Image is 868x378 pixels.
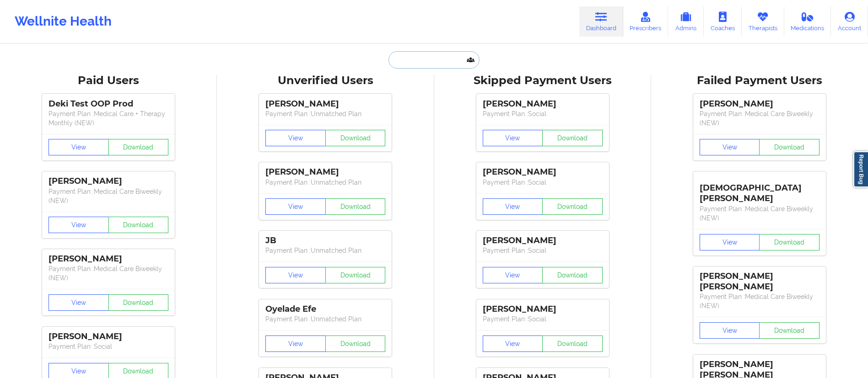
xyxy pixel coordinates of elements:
p: Payment Plan : Unmatched Plan [265,314,385,324]
button: Download [759,322,819,339]
div: [PERSON_NAME] [265,167,385,177]
a: Prescribers [623,6,669,37]
button: Download [108,217,169,233]
button: Download [542,335,603,352]
div: [PERSON_NAME] [49,331,168,342]
button: Download [325,267,386,283]
button: View [483,130,543,146]
div: [PERSON_NAME] [49,254,168,264]
button: View [265,267,326,283]
button: Download [325,335,386,352]
p: Payment Plan : Social [483,178,603,187]
p: Payment Plan : Unmatched Plan [265,178,385,187]
a: Medications [784,6,831,37]
div: [PERSON_NAME] [483,304,603,314]
button: Download [325,198,386,215]
div: [PERSON_NAME] [265,99,385,109]
a: Dashboard [579,6,623,37]
div: [PERSON_NAME] [49,176,168,186]
p: Payment Plan : Medical Care Biweekly (NEW) [49,264,168,282]
div: JB [265,235,385,246]
button: View [49,139,109,155]
p: Payment Plan : Social [483,246,603,255]
div: Skipped Payment Users [441,74,645,88]
a: Coaches [704,6,742,37]
button: Download [108,139,169,155]
div: Deki Test OOP Prod [49,99,168,109]
button: Download [542,198,603,215]
p: Payment Plan : Social [483,314,603,324]
button: View [700,322,760,339]
a: Account [831,6,868,37]
div: [PERSON_NAME] [483,167,603,177]
p: Payment Plan : Unmatched Plan [265,246,385,255]
button: View [265,130,326,146]
div: [PERSON_NAME] [PERSON_NAME] [700,271,819,292]
div: [PERSON_NAME] [483,235,603,246]
button: View [483,335,543,352]
button: View [265,335,326,352]
button: Download [542,130,603,146]
div: Paid Users [6,74,210,88]
button: View [49,294,109,311]
button: View [700,139,760,155]
p: Payment Plan : Medical Care Biweekly (NEW) [700,204,819,223]
p: Payment Plan : Unmatched Plan [265,109,385,118]
p: Payment Plan : Medical Care Biweekly (NEW) [700,292,819,310]
div: [DEMOGRAPHIC_DATA][PERSON_NAME] [700,176,819,204]
p: Payment Plan : Social [483,109,603,118]
button: Download [108,294,169,311]
div: [PERSON_NAME] [700,99,819,109]
button: View [483,198,543,215]
button: Download [759,139,819,155]
button: Download [542,267,603,283]
button: View [483,267,543,283]
button: View [49,217,109,233]
div: Oyelade Efe [265,304,385,314]
button: Download [325,130,386,146]
div: Unverified Users [223,74,427,88]
p: Payment Plan : Medical Care Biweekly (NEW) [700,109,819,128]
p: Payment Plan : Social [49,342,168,351]
button: View [700,234,760,250]
a: Therapists [742,6,784,37]
div: Failed Payment Users [658,74,862,88]
button: Download [759,234,819,250]
p: Payment Plan : Medical Care Biweekly (NEW) [49,187,168,205]
p: Payment Plan : Medical Care + Therapy Monthly (NEW) [49,109,168,128]
a: Report Bug [853,151,868,187]
button: View [265,198,326,215]
div: [PERSON_NAME] [483,99,603,109]
a: Admins [668,6,704,37]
